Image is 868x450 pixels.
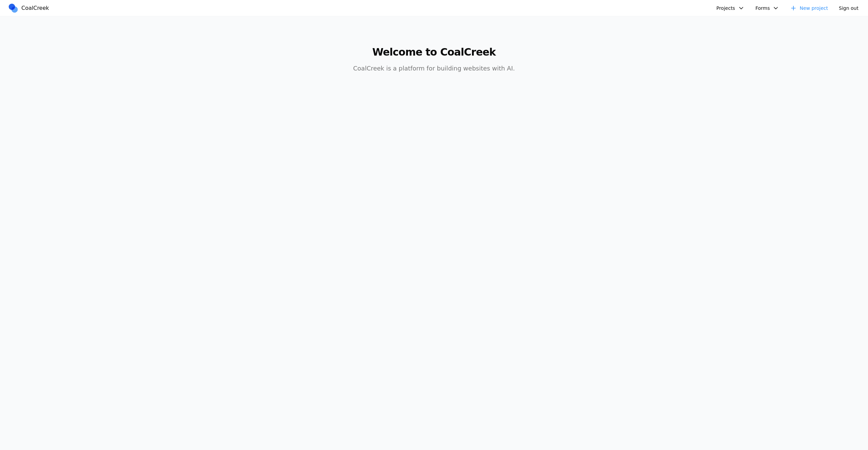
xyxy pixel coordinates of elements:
a: New project [786,3,832,13]
p: CoalCreek is a platform for building websites with AI. [304,64,564,73]
button: Forms [751,3,784,13]
button: Sign out [835,3,863,13]
a: CoalCreek [8,3,52,13]
h1: Welcome to CoalCreek [304,46,564,58]
button: Projects [712,3,749,13]
span: CoalCreek [21,4,49,12]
